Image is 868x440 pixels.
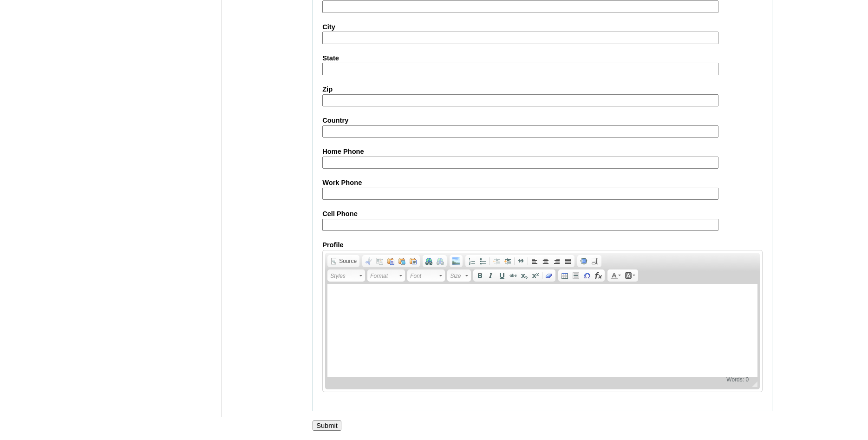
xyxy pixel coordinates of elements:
[589,256,600,266] a: Show Blocks
[477,256,489,266] a: Insert/Remove Bulleted List
[322,22,763,32] label: City
[519,270,530,281] a: Subscript
[410,270,438,282] span: Font
[338,257,357,265] span: Source
[551,256,562,266] a: Align Right
[424,256,435,266] a: Link
[466,256,477,266] a: Insert/Remove Numbered List
[724,376,751,383] span: Words: 0
[367,269,405,282] a: Format
[559,270,570,281] a: Table
[407,269,445,282] a: Font
[502,256,513,266] a: Increase Indent
[516,256,527,266] a: Block Quote
[370,270,398,282] span: Format
[447,269,471,282] a: Size
[529,256,540,266] a: Align Left
[408,256,419,266] a: Paste from Word
[724,376,751,383] div: Statistics
[578,256,589,266] a: Maximize
[623,270,637,281] a: Background Color
[485,270,496,281] a: Italic
[322,147,763,157] label: Home Phone
[330,270,358,282] span: Styles
[363,256,374,266] a: Cut
[313,420,341,431] input: Submit
[530,270,541,281] a: Superscript
[385,256,397,266] a: Paste
[450,270,464,282] span: Size
[322,116,763,125] label: Country
[322,85,763,94] label: Zip
[746,381,757,387] span: Resize
[474,270,485,281] a: Bold
[543,270,555,281] a: Remove Format
[374,256,385,266] a: Copy
[491,256,502,266] a: Decrease Indent
[508,270,519,281] a: Strike Through
[450,256,462,266] a: Add Image
[327,269,365,282] a: Styles
[570,270,581,281] a: Insert Horizontal Line
[562,256,574,266] a: Justify
[327,284,757,377] iframe: Rich Text Editor, AboutMe
[593,270,604,281] a: Insert Equation
[322,240,763,250] label: Profile
[496,270,508,281] a: Underline
[581,270,593,281] a: Insert Special Character
[322,178,763,188] label: Work Phone
[435,256,446,266] a: Unlink
[540,256,551,266] a: Center
[397,256,408,266] a: Paste as plain text
[322,53,763,63] label: State
[328,256,359,266] a: Source
[322,209,763,219] label: Cell Phone
[608,270,623,281] a: Text Color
